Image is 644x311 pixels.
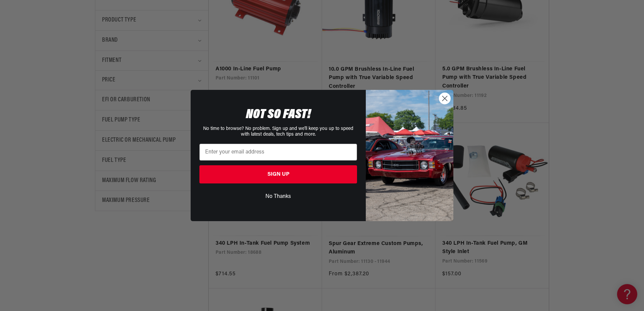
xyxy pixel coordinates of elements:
[199,165,357,183] button: SIGN UP
[366,90,453,221] img: 85cdd541-2605-488b-b08c-a5ee7b438a35.jpeg
[439,93,451,104] button: Close dialog
[199,144,357,161] input: Enter your email address
[246,108,311,122] span: NOT SO FAST!
[203,126,353,137] span: No time to browse? No problem. Sign up and we'll keep you up to speed with latest deals, tech tip...
[199,190,357,203] button: No Thanks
